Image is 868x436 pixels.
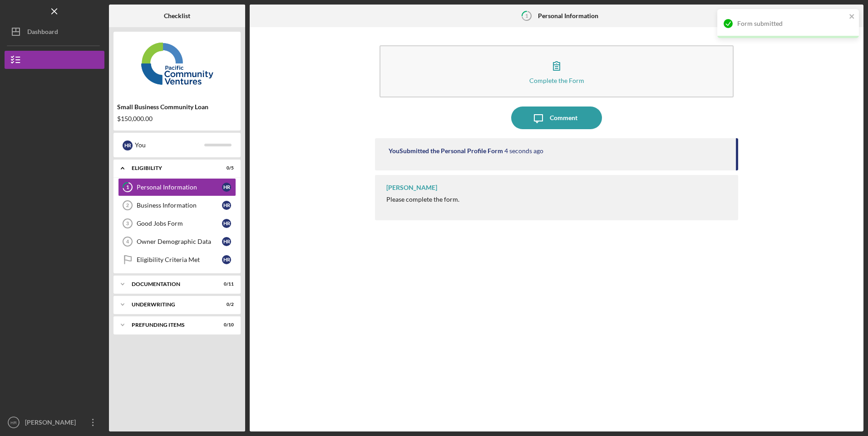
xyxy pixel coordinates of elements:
div: [PERSON_NAME] [386,184,437,191]
tspan: 1 [525,13,528,19]
div: Good Jobs Form [137,220,222,227]
div: Form submitted [737,20,846,27]
div: Business Information [137,202,222,209]
div: $150,000.00 [117,115,237,122]
div: Personal Information [137,184,222,191]
div: Eligibility Criteria Met [137,256,222,263]
a: 1Personal InformationHR [118,178,236,196]
div: H R [222,183,231,192]
button: HR[PERSON_NAME] [5,413,104,431]
div: Comment [550,107,577,129]
a: 3Good Jobs FormHR [118,214,236,233]
div: Underwriting [132,302,211,307]
div: 0 / 5 [217,165,234,171]
a: 4Owner Demographic DataHR [118,233,236,251]
div: H R [222,237,231,246]
div: Dashboard [27,23,58,43]
div: Complete the Form [529,77,584,84]
div: 0 / 2 [217,302,234,307]
a: 2Business InformationHR [118,196,236,214]
div: H R [123,140,133,150]
div: H R [222,201,231,210]
div: Eligibility [132,165,211,171]
text: HR [10,420,17,425]
button: Dashboard [5,23,104,41]
div: You [135,137,204,153]
button: Comment [511,107,602,129]
div: You Submitted the Personal Profile Form [389,147,503,155]
div: Prefunding Items [132,322,211,328]
tspan: 4 [126,239,129,244]
div: Documentation [132,281,211,287]
img: Product logo [113,36,241,91]
button: close [849,13,855,21]
b: Personal Information [538,12,598,19]
tspan: 1 [126,184,129,190]
tspan: 3 [126,221,129,226]
div: Owner Demographic Data [137,238,222,245]
button: Complete the Form [380,45,733,97]
div: Please complete the form. [386,196,459,203]
div: H R [222,219,231,228]
div: 0 / 11 [217,281,234,287]
div: Small Business Community Loan [117,103,237,111]
a: Eligibility Criteria MetHR [118,251,236,269]
time: 2025-09-25 00:50 [504,147,543,155]
b: Checklist [164,12,190,19]
div: 0 / 10 [217,322,234,328]
div: H R [222,255,231,264]
div: [PERSON_NAME] [23,413,82,434]
tspan: 2 [126,203,129,208]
